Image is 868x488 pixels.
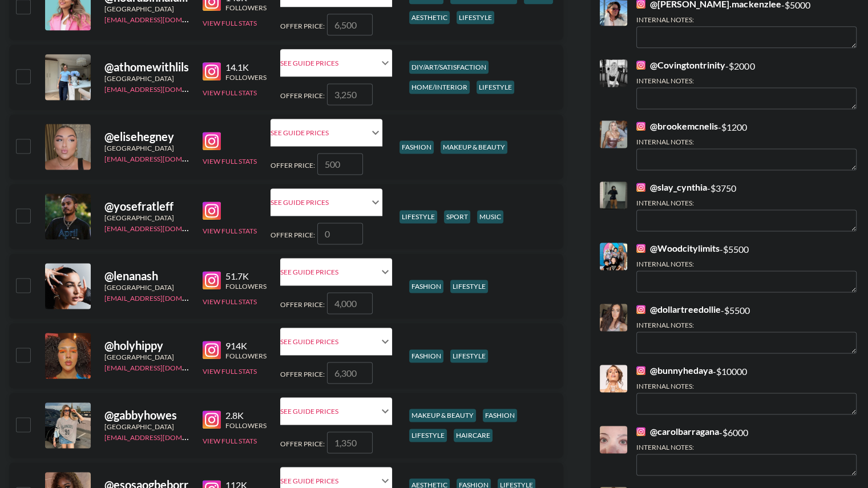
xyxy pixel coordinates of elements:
[280,337,378,346] div: See Guide Prices
[636,59,725,71] a: @Covingtontrinity
[477,80,514,94] div: lifestyle
[104,60,189,74] div: @ athomewithlils
[203,271,221,289] img: Instagram
[477,210,503,223] div: music
[104,130,189,144] div: @ elisehegney
[203,62,221,80] img: Instagram
[104,292,219,303] a: [EMAIL_ADDRESS][DOMAIN_NAME]
[636,15,857,24] div: Internal Notes:
[636,243,720,254] a: @Woodcitylimits
[280,407,378,416] div: See Guide Prices
[409,409,476,422] div: makeup & beauty
[203,297,257,306] button: View Full Stats
[636,321,857,329] div: Internal Notes:
[327,292,373,314] input: 4,000
[280,397,392,425] div: See Guide Prices
[104,269,189,283] div: @ lenanash
[104,422,189,431] div: [GEOGRAPHIC_DATA]
[280,22,325,30] span: Offer Price:
[409,349,443,362] div: fashion
[636,122,645,131] img: Instagram
[636,365,713,376] a: @bunnyhedaya
[203,157,257,166] button: View Full Stats
[104,431,219,442] a: [EMAIL_ADDRESS][DOMAIN_NAME]
[104,199,189,213] div: @ yosefratleff
[327,362,373,384] input: 6,300
[104,83,219,94] a: [EMAIL_ADDRESS][DOMAIN_NAME]
[280,370,325,378] span: Offer Price:
[225,73,267,82] div: Followers
[409,61,488,74] div: diy/art/satisfaction
[104,353,189,361] div: [GEOGRAPHIC_DATA]
[636,304,857,353] div: - $ 5500
[104,144,189,152] div: [GEOGRAPHIC_DATA]
[225,3,267,12] div: Followers
[203,19,257,27] button: View Full Stats
[399,210,437,223] div: lifestyle
[636,305,645,314] img: Instagram
[104,338,189,353] div: @ holyhippy
[225,340,267,352] div: 914K
[225,282,267,291] div: Followers
[203,227,257,235] button: View Full Stats
[104,74,189,83] div: [GEOGRAPHIC_DATA]
[454,429,492,442] div: haircare
[636,382,857,390] div: Internal Notes:
[636,138,857,146] div: Internal Notes:
[280,91,325,100] span: Offer Price:
[104,361,219,372] a: [EMAIL_ADDRESS][DOMAIN_NAME]
[636,243,857,292] div: - $ 5500
[280,49,392,76] div: See Guide Prices
[636,426,719,437] a: @carolbarragana
[450,280,488,293] div: lifestyle
[203,367,257,376] button: View Full Stats
[450,349,488,362] div: lifestyle
[636,183,645,192] img: Instagram
[636,120,857,170] div: - $ 1200
[225,421,267,430] div: Followers
[104,152,219,163] a: [EMAIL_ADDRESS][DOMAIN_NAME]
[225,410,267,421] div: 2.8K
[636,120,718,132] a: @brookemcnelis
[327,83,373,105] input: 3,250
[409,80,470,94] div: home/interior
[636,366,645,375] img: Instagram
[441,140,507,154] div: makeup & beauty
[104,213,189,222] div: [GEOGRAPHIC_DATA]
[104,283,189,292] div: [GEOGRAPHIC_DATA]
[636,304,721,315] a: @dollartreedollie
[636,427,645,436] img: Instagram
[399,140,434,154] div: fashion
[636,199,857,207] div: Internal Notes:
[409,11,450,24] div: aesthetic
[271,128,369,137] div: See Guide Prices
[203,132,221,150] img: Instagram
[636,426,857,475] div: - $ 6000
[271,188,382,216] div: See Guide Prices
[280,268,378,276] div: See Guide Prices
[280,300,325,309] span: Offer Price:
[457,11,494,24] div: lifestyle
[271,119,382,146] div: See Guide Prices
[203,341,221,359] img: Instagram
[317,223,363,244] input: 0
[317,153,363,175] input: 500
[225,62,267,73] div: 14.1K
[636,59,857,109] div: - $ 2000
[280,439,325,448] span: Offer Price:
[203,437,257,445] button: View Full Stats
[104,222,219,233] a: [EMAIL_ADDRESS][DOMAIN_NAME]
[327,431,373,453] input: 1,350
[203,201,221,220] img: Instagram
[104,408,189,422] div: @ gabbyhowes
[280,59,378,67] div: See Guide Prices
[203,88,257,97] button: View Full Stats
[104,13,219,24] a: [EMAIL_ADDRESS][DOMAIN_NAME]
[280,477,378,485] div: See Guide Prices
[280,328,392,355] div: See Guide Prices
[327,14,373,35] input: 6,500
[225,271,267,282] div: 51.7K
[409,429,447,442] div: lifestyle
[271,161,315,170] span: Offer Price:
[636,61,645,70] img: Instagram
